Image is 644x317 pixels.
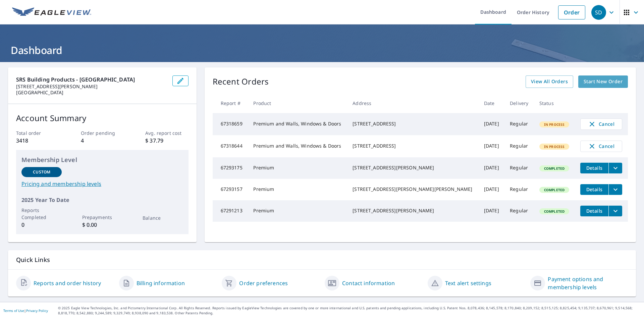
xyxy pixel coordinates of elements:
[531,77,568,86] span: View All Orders
[578,75,628,88] a: Start New Order
[584,208,604,214] span: Details
[587,120,615,128] span: Cancel
[479,179,504,200] td: [DATE]
[16,90,167,96] p: [GEOGRAPHIC_DATA]
[608,206,622,216] button: filesDropdownBtn-67291213
[213,113,248,135] td: 67318659
[558,5,585,19] a: Order
[81,129,124,137] p: Order pending
[580,141,622,152] button: Cancel
[479,200,504,222] td: [DATE]
[540,188,569,192] span: Completed
[21,221,62,229] p: 0
[81,137,124,145] p: 4
[16,112,189,124] p: Account Summary
[82,221,122,229] p: $ 0.00
[584,186,604,193] span: Details
[34,279,101,287] a: Reports and order history
[584,165,604,171] span: Details
[580,163,608,173] button: detailsBtn-67293175
[3,309,48,313] p: |
[3,308,24,313] a: Terms of Use
[540,166,569,171] span: Completed
[248,93,347,113] th: Product
[16,84,167,90] p: [STREET_ADDRESS][PERSON_NAME]
[248,157,347,179] td: Premium
[540,122,569,127] span: In Process
[21,180,183,188] a: Pricing and membership levels
[248,113,347,135] td: Premium and Walls, Windows & Doors
[587,142,615,150] span: Cancel
[353,120,473,127] div: [STREET_ADDRESS]
[145,137,188,145] p: $ 37.79
[16,129,59,137] p: Total order
[504,135,534,157] td: Regular
[534,93,575,113] th: Status
[33,169,50,175] p: Custom
[526,75,573,88] a: View All Orders
[58,306,641,316] p: © 2025 Eagle View Technologies, Inc. and Pictometry International Corp. All Rights Reserved. Repo...
[504,113,534,135] td: Regular
[248,135,347,157] td: Premium and Walls, Windows & Doors
[213,179,248,200] td: 67293157
[248,200,347,222] td: Premium
[584,77,623,86] span: Start New Order
[540,144,569,149] span: In Process
[213,200,248,222] td: 67291213
[504,200,534,222] td: Regular
[145,129,188,137] p: Avg. report cost
[239,279,288,287] a: Order preferences
[504,93,534,113] th: Delivery
[479,113,504,135] td: [DATE]
[21,207,62,221] p: Reports Completed
[248,179,347,200] td: Premium
[26,308,48,313] a: Privacy Policy
[353,164,473,171] div: [STREET_ADDRESS][PERSON_NAME]
[608,184,622,195] button: filesDropdownBtn-67293157
[213,157,248,179] td: 67293175
[143,214,183,221] p: Balance
[504,157,534,179] td: Regular
[137,279,185,287] a: Billing information
[213,93,248,113] th: Report #
[82,214,122,221] p: Prepayments
[21,155,183,164] p: Membership Level
[16,75,167,84] p: SRS Building Products - [GEOGRAPHIC_DATA]
[445,279,491,287] a: Text alert settings
[16,137,59,145] p: 3418
[608,163,622,173] button: filesDropdownBtn-67293175
[540,209,569,214] span: Completed
[21,196,183,204] p: 2025 Year To Date
[353,186,473,193] div: [STREET_ADDRESS][PERSON_NAME][PERSON_NAME]
[548,275,628,291] a: Payment options and membership levels
[580,184,608,195] button: detailsBtn-67293157
[8,43,636,57] h1: Dashboard
[591,5,606,20] div: SD
[213,135,248,157] td: 67318644
[12,7,91,17] img: EV Logo
[580,206,608,216] button: detailsBtn-67291213
[347,93,479,113] th: Address
[504,179,534,200] td: Regular
[353,207,473,214] div: [STREET_ADDRESS][PERSON_NAME]
[479,135,504,157] td: [DATE]
[580,118,622,130] button: Cancel
[213,75,269,88] p: Recent Orders
[16,256,628,264] p: Quick Links
[479,157,504,179] td: [DATE]
[479,93,504,113] th: Date
[342,279,395,287] a: Contact information
[353,143,473,149] div: [STREET_ADDRESS]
